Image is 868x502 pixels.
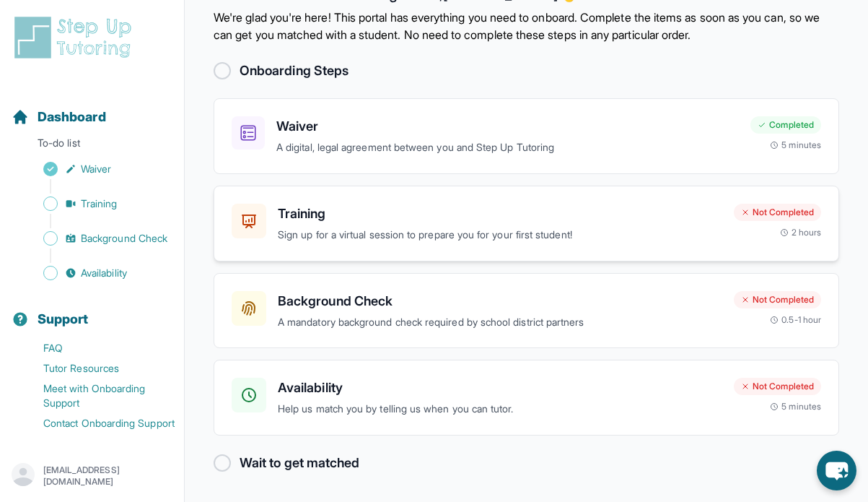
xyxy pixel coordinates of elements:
[278,227,722,243] p: Sign up for a virtual session to prepare you for your first student!
[38,107,106,127] span: Dashboard
[81,266,127,280] span: Availability
[6,84,178,133] button: Dashboard
[12,338,184,358] a: FAQ
[770,139,821,151] div: 5 minutes
[12,463,172,489] button: [EMAIL_ADDRESS][DOMAIN_NAME]
[12,14,140,61] img: logo
[278,204,722,224] h3: Training
[214,360,839,436] a: AvailabilityHelp us match you by telling us when you can tutor.Not Completed5 minutes
[214,186,839,261] a: TrainingSign up for a virtual session to prepare you for your first student!Not Completed2 hours
[276,116,739,137] h3: Waiver
[214,9,839,43] p: We're glad you're here! This portal has everything you need to onboard. Complete the items as soo...
[780,227,822,238] div: 2 hours
[38,309,89,329] span: Support
[240,61,348,81] h2: Onboarding Steps
[12,228,184,248] a: Background Check
[278,401,722,417] p: Help us match you by telling us when you can tutor.
[43,464,172,488] p: [EMAIL_ADDRESS][DOMAIN_NAME]
[81,231,167,246] span: Background Check
[770,401,821,412] div: 5 minutes
[6,136,178,156] p: To-do list
[12,413,184,433] a: Contact Onboarding Support
[750,116,821,134] div: Completed
[770,314,821,326] div: 0.5-1 hour
[214,273,839,349] a: Background CheckA mandatory background check required by school district partnersNot Completed0.5...
[734,291,821,308] div: Not Completed
[240,453,359,473] h2: Wait to get matched
[278,314,722,331] p: A mandatory background check required by school district partners
[12,159,184,179] a: Waiver
[12,263,184,283] a: Availability
[817,451,856,490] button: chat-button
[734,378,821,395] div: Not Completed
[12,358,184,378] a: Tutor Resources
[12,378,184,413] a: Meet with Onboarding Support
[276,139,739,156] p: A digital, legal agreement between you and Step Up Tutoring
[278,378,722,398] h3: Availability
[214,98,839,174] a: WaiverA digital, legal agreement between you and Step Up TutoringCompleted5 minutes
[12,194,184,214] a: Training
[6,286,178,335] button: Support
[81,162,111,176] span: Waiver
[278,291,722,311] h3: Background Check
[734,204,821,221] div: Not Completed
[12,107,106,127] a: Dashboard
[81,196,118,211] span: Training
